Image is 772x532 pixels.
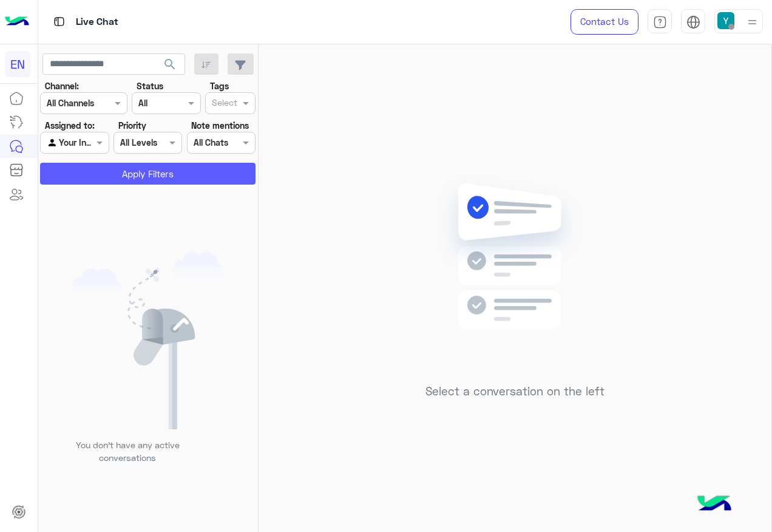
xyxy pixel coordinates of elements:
[163,57,177,72] span: search
[191,119,249,132] label: Note mentions
[686,15,700,29] img: tab
[155,53,185,80] button: search
[52,14,67,29] img: tab
[427,174,603,375] img: no messages
[40,163,256,185] button: Apply Filters
[717,12,734,29] img: userImage
[76,14,118,30] p: Live Chat
[210,80,229,92] label: Tags
[425,384,604,398] h5: Select a conversation on the left
[137,80,163,92] label: Status
[210,96,237,112] div: Select
[45,119,95,132] label: Assigned to:
[72,252,225,429] img: empty users
[5,9,29,35] img: Logo
[45,80,79,92] label: Channel:
[745,15,760,30] img: profile
[653,15,667,29] img: tab
[693,483,736,526] img: hulul-logo.png
[5,51,31,77] div: EN
[648,9,672,35] a: tab
[571,9,638,35] a: Contact Us
[66,438,189,465] p: You don’t have any active conversations
[118,119,146,132] label: Priority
